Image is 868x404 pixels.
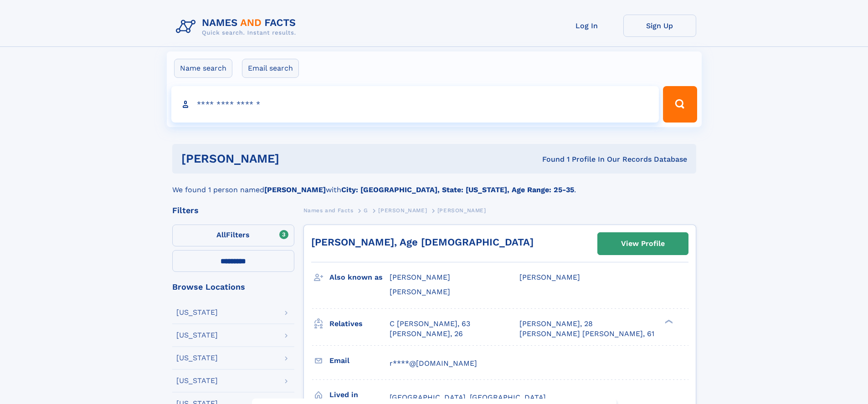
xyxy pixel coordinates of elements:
[378,207,427,214] span: [PERSON_NAME]
[390,329,463,339] a: [PERSON_NAME], 26
[411,154,687,164] div: Found 1 Profile In Our Records Database
[519,319,593,329] a: [PERSON_NAME], 28
[174,59,232,78] label: Name search
[176,377,218,384] div: [US_STATE]
[172,15,303,39] img: Logo Names and Facts
[172,206,294,215] div: Filters
[329,387,390,403] h3: Lived in
[598,233,688,255] a: View Profile
[663,318,673,324] div: ❯
[550,15,623,37] a: Log In
[329,270,390,285] h3: Also known as
[311,236,534,248] a: [PERSON_NAME], Age [DEMOGRAPHIC_DATA]
[176,354,218,362] div: [US_STATE]
[390,319,470,329] a: C [PERSON_NAME], 63
[519,329,654,339] a: [PERSON_NAME] [PERSON_NAME], 61
[216,230,226,239] span: All
[303,205,354,216] a: Names and Facts
[172,225,294,246] label: Filters
[329,353,390,368] h3: Email
[176,309,218,316] div: [US_STATE]
[390,393,546,402] span: [GEOGRAPHIC_DATA], [GEOGRAPHIC_DATA]
[519,273,580,281] span: [PERSON_NAME]
[437,207,486,214] span: [PERSON_NAME]
[663,86,697,123] button: Search Button
[176,332,218,339] div: [US_STATE]
[378,205,427,216] a: [PERSON_NAME]
[623,15,696,37] a: Sign Up
[264,185,326,194] b: [PERSON_NAME]
[341,185,574,194] b: City: [GEOGRAPHIC_DATA], State: [US_STATE], Age Range: 25-35
[390,273,450,281] span: [PERSON_NAME]
[242,59,299,78] label: Email search
[329,316,390,332] h3: Relatives
[364,207,368,214] span: G
[364,205,368,216] a: G
[172,283,294,291] div: Browse Locations
[621,233,665,254] div: View Profile
[171,86,659,123] input: search input
[181,153,411,164] h1: [PERSON_NAME]
[390,287,450,296] span: [PERSON_NAME]
[172,174,696,195] div: We found 1 person named with .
